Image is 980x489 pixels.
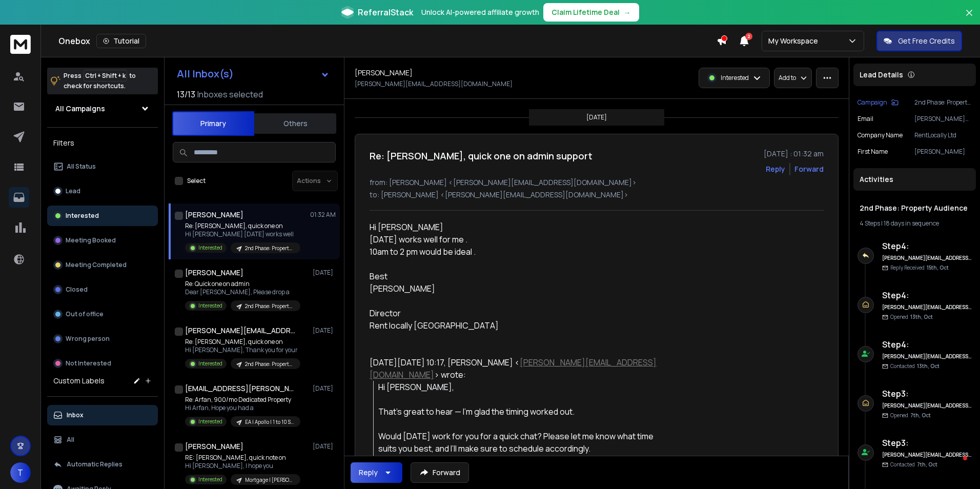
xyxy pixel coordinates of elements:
[66,212,99,220] p: Interested
[313,384,336,393] p: [DATE]
[197,88,263,100] h3: Inboxes selected
[882,240,972,252] h6: Step 4 :
[794,164,824,174] div: Forward
[66,187,80,195] p: Lead
[370,270,669,282] div: Best
[185,230,300,238] p: Hi [PERSON_NAME] [DATE] works well
[67,460,122,468] p: Automatic Replies
[860,219,970,228] div: |
[66,335,110,343] p: Wrong person
[47,405,158,425] button: Inbox
[67,411,84,419] p: Inbox
[245,360,294,368] p: 2nd Phase: Property Audience
[10,462,31,483] button: T
[47,454,158,475] button: Automatic Replies
[890,313,933,321] p: Opened
[543,3,639,22] button: Claim Lifetime Deal→
[169,64,338,84] button: All Inbox(s)
[421,7,539,17] p: Unlock AI-powered affiliate growth
[47,279,158,300] button: Closed
[185,441,243,452] h1: [PERSON_NAME]
[185,210,243,220] h1: [PERSON_NAME]
[359,467,378,478] div: Reply
[766,164,785,174] button: Reply
[96,34,146,48] button: Tutorial
[882,437,972,449] h6: Step 3 :
[313,442,336,451] p: [DATE]
[882,254,972,262] h6: [PERSON_NAME][EMAIL_ADDRESS][DOMAIN_NAME]
[882,303,972,311] h6: [PERSON_NAME][EMAIL_ADDRESS][DOMAIN_NAME]
[185,268,243,278] h1: [PERSON_NAME]
[47,206,158,226] button: Interested
[185,346,300,354] p: Hi [PERSON_NAME], Thank you for your
[370,246,669,258] div: 10am to 2 pm would be ideal .
[910,412,931,419] span: 7th, Oct
[177,88,195,100] span: 13 / 13
[198,418,222,425] p: Interested
[53,376,105,386] h3: Custom Labels
[860,70,903,80] p: Lead Details
[351,462,402,483] button: Reply
[898,36,955,46] p: Get Free Credits
[370,233,669,246] div: [DATE] works well for me .
[187,177,206,185] label: Select
[882,353,972,360] h6: [PERSON_NAME][EMAIL_ADDRESS][DOMAIN_NAME]
[745,33,752,40] span: 2
[890,362,940,370] p: Contacted
[370,307,669,332] div: Director Rent locally [GEOGRAPHIC_DATA]
[47,98,158,119] button: All Campaigns
[310,211,336,219] p: 01:32 AM
[586,113,607,121] p: [DATE]
[882,338,972,351] h6: Step 4 :
[198,476,222,483] p: Interested
[245,244,294,252] p: 2nd Phase: Property Audience
[313,327,336,335] p: [DATE]
[853,168,976,191] div: Activities
[47,181,158,201] button: Lead
[857,98,899,107] button: Campaign
[185,325,298,336] h1: [PERSON_NAME][EMAIL_ADDRESS][DOMAIN_NAME]
[721,74,749,82] p: Interested
[185,338,300,346] p: Re: [PERSON_NAME], quick one on
[313,269,336,277] p: [DATE]
[66,359,111,368] p: Not Interested
[177,69,234,79] h1: All Inbox(s)
[66,310,104,318] p: Out of office
[355,68,413,78] h1: [PERSON_NAME]
[358,6,413,18] span: ReferralStack
[917,461,937,468] span: 7th, Oct
[47,304,158,324] button: Out of office
[882,388,972,400] h6: Step 3 :
[185,462,300,470] p: Hi [PERSON_NAME], I hope you
[47,430,158,450] button: All
[914,98,972,107] p: 2nd Phase: Property Audience
[882,402,972,410] h6: [PERSON_NAME][EMAIL_ADDRESS][DOMAIN_NAME]
[890,412,931,419] p: Opened
[172,111,254,136] button: Primary
[857,148,888,156] p: First Name
[58,34,717,48] div: Onebox
[910,313,933,320] span: 13th, Oct
[66,286,88,294] p: Closed
[55,104,105,114] h1: All Campaigns
[185,396,300,404] p: Re: Arfan, 900/mo Dedicated Property
[64,71,136,91] p: Press to check for shortcuts.
[378,430,669,455] div: Would [DATE] work for you for a quick chat? Please let me know what time suits you best, and I’ll...
[917,362,940,370] span: 13th, Oct
[66,261,127,269] p: Meeting Completed
[47,156,158,177] button: All Status
[378,405,669,418] div: That’s great to hear — I’m glad the timing worked out.
[768,36,822,46] p: My Workspace
[370,177,824,188] p: from: [PERSON_NAME] <[PERSON_NAME][EMAIL_ADDRESS][DOMAIN_NAME]>
[185,280,300,288] p: Re: Quick one on admin
[245,418,294,426] p: EA | Apollo | 1 to 10 Size | 3rd Camp | 500 List
[185,404,300,412] p: Hi Arfan, Hope you had a
[370,282,669,332] div: [PERSON_NAME]
[198,360,222,368] p: Interested
[779,74,796,82] p: Add to
[890,461,937,468] p: Contacted
[914,148,972,156] p: [PERSON_NAME]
